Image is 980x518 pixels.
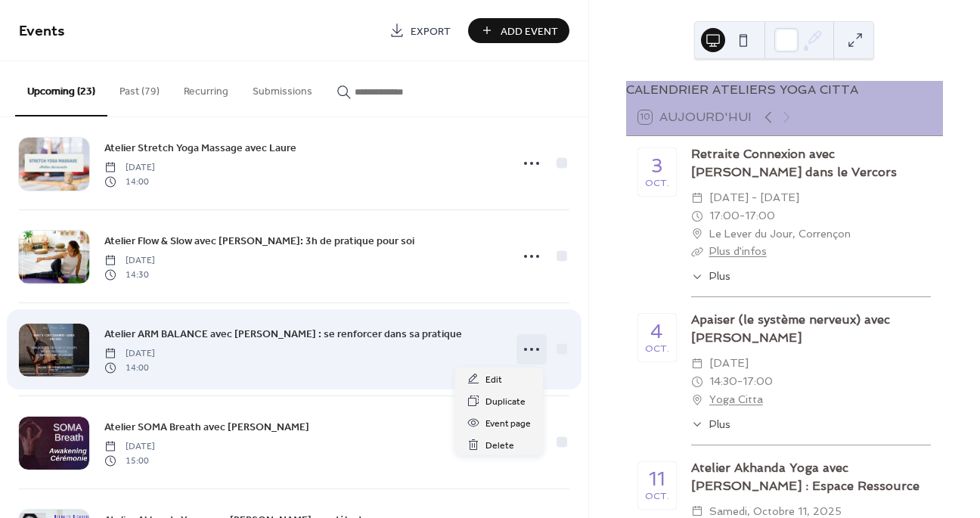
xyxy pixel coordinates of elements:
span: 14:00 [104,361,155,374]
span: - [737,373,743,391]
span: Le Lever du Jour, Corrençon [709,225,851,243]
div: ​ [691,225,703,243]
a: Export [378,18,462,43]
span: 14:30 [104,268,155,281]
span: Delete [485,438,514,454]
a: Atelier SOMA Breath avec [PERSON_NAME] [104,418,309,436]
button: Submissions [240,61,324,115]
span: [DATE] - [DATE] [709,189,799,207]
div: ​ [691,373,703,391]
div: ​ [691,189,703,207]
button: Past (79) [107,61,172,115]
div: CALENDRIER ATELIERS YOGA CITTA [626,81,943,99]
span: Event page [485,416,531,432]
div: 4 [650,322,663,341]
div: ​ [691,391,703,409]
div: ​ [691,355,703,373]
a: Retraite Connexion avec [PERSON_NAME] dans le Vercors [691,147,897,179]
div: oct. [645,492,669,501]
a: Atelier Akhanda Yoga avec [PERSON_NAME] : Espace Ressource [691,461,920,493]
span: 17:00 [709,207,740,225]
div: 3 [651,157,663,175]
span: Atelier Stretch Yoga Massage avec Laure [104,141,296,157]
span: 14:30 [709,373,737,391]
button: Recurring [172,61,240,115]
span: Atelier Flow & Slow avec [PERSON_NAME]: 3h de pratique pour soi [104,234,414,250]
span: [DATE] [104,161,155,175]
a: Atelier ARM BALANCE avec [PERSON_NAME] : se renforcer dans sa pratique [104,325,462,343]
a: Yoga Citta [709,391,763,409]
div: oct. [645,344,669,354]
button: Upcoming (23) [15,61,107,116]
button: Add Event [468,18,569,43]
a: Plus d'infos [709,245,767,257]
div: 11 [649,470,665,489]
span: Events [19,17,65,46]
span: 17:00 [743,373,773,391]
div: oct. [645,178,669,188]
span: Duplicate [485,394,526,410]
div: ​ [691,243,703,261]
span: Plus [709,417,730,433]
span: Export [411,23,451,39]
div: ​ [691,417,703,433]
span: [DATE] [104,347,155,361]
span: Atelier ARM BALANCE avec [PERSON_NAME] : se renforcer dans sa pratique [104,327,462,343]
div: Apaiser (le système nerveux) avec [PERSON_NAME] [691,311,931,347]
div: ​ [691,268,703,284]
div: ​ [691,207,703,225]
span: - [740,207,745,225]
button: ​Plus [691,417,730,433]
span: [DATE] [709,355,749,373]
span: [DATE] [104,254,155,268]
span: Plus [709,268,730,284]
a: Atelier Flow & Slow avec [PERSON_NAME]: 3h de pratique pour soi [104,232,414,250]
span: Add Event [501,23,558,39]
span: 17:00 [745,207,775,225]
a: Atelier Stretch Yoga Massage avec Laure [104,139,296,157]
button: ​Plus [691,268,730,284]
span: 15:00 [104,454,155,467]
span: Edit [485,372,502,388]
span: [DATE] [104,440,155,454]
span: 14:00 [104,175,155,188]
span: Atelier SOMA Breath avec [PERSON_NAME] [104,420,309,436]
